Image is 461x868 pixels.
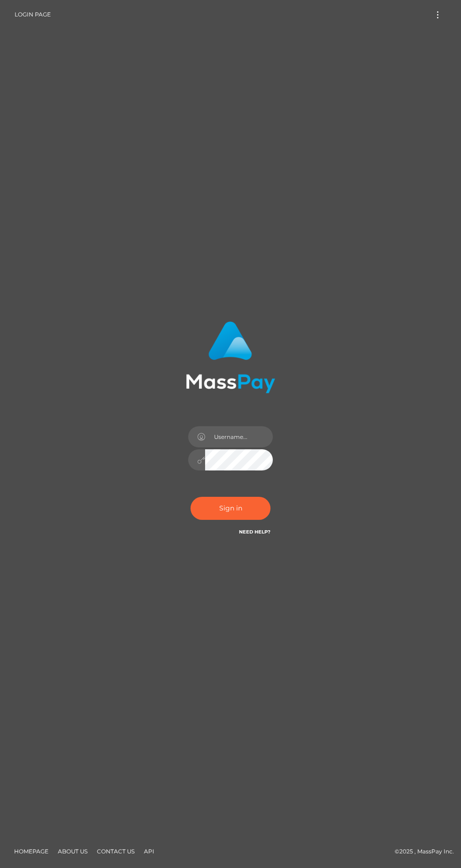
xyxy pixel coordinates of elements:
button: Sign in [191,497,270,520]
a: API [140,844,158,859]
a: Need Help? [239,529,270,535]
a: About Us [54,844,91,859]
a: Homepage [10,844,52,859]
a: Login Page [15,5,51,24]
a: Contact Us [93,844,138,859]
button: Toggle navigation [429,8,446,21]
input: Username... [205,426,273,447]
img: MassPay Login [186,321,275,393]
div: © 2025 , MassPay Inc. [7,846,454,857]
